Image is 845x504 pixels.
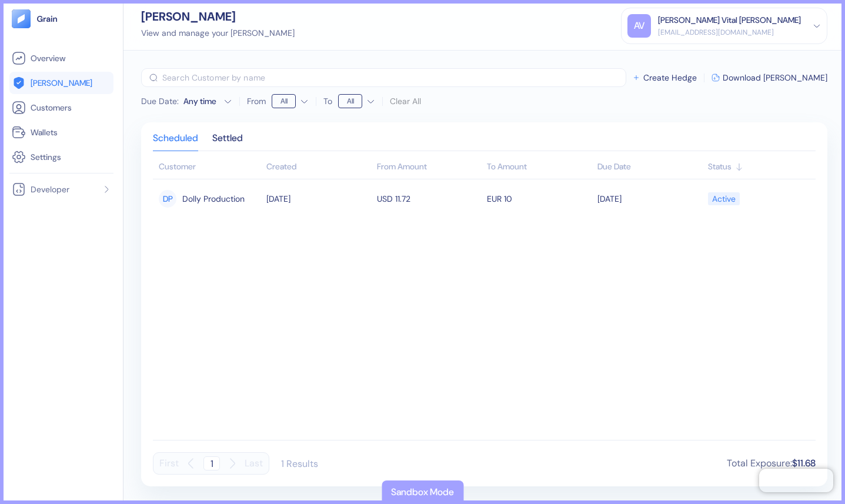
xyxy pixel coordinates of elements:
[247,97,266,105] label: From
[281,458,318,470] div: 1 Results
[141,95,232,107] button: Due Date:Any time
[323,97,332,105] label: To
[632,74,697,82] button: Create Hedge
[183,95,219,107] div: Any time
[266,161,371,173] div: Sort ascending
[727,456,816,470] div: Total Exposure :
[712,189,736,209] div: Active
[712,74,827,82] button: Download [PERSON_NAME]
[391,485,454,499] div: Sandbox Mode
[12,76,111,90] a: [PERSON_NAME]
[31,52,65,64] span: Overview
[31,102,72,114] span: Customers
[141,95,179,107] span: Due Date :
[12,51,111,65] a: Overview
[708,161,810,173] div: Sort ascending
[159,452,179,475] button: First
[759,469,833,492] iframe: Chatra live chat
[31,77,92,89] span: [PERSON_NAME]
[272,92,309,111] button: From
[374,156,485,179] th: From Amount
[658,14,801,26] div: [PERSON_NAME] Vital [PERSON_NAME]
[153,156,263,179] th: Customer
[338,92,375,111] button: To
[159,190,176,208] div: DP
[36,15,58,23] img: logo
[245,452,263,475] button: Last
[484,156,594,179] th: To Amount
[31,183,69,195] span: Developer
[627,14,651,38] div: AV
[723,74,827,82] span: Download [PERSON_NAME]
[12,150,111,164] a: Settings
[31,126,58,138] span: Wallets
[12,125,111,139] a: Wallets
[182,189,245,209] span: Dolly Production
[153,134,198,151] div: Scheduled
[792,457,816,469] span: $11.68
[597,161,702,173] div: Sort ascending
[374,184,485,213] td: USD 11.72
[263,184,374,213] td: [DATE]
[162,68,626,87] input: Search Customer by name
[12,9,31,28] img: logo-tablet-V2.svg
[12,101,111,115] a: Customers
[212,134,243,151] div: Settled
[658,27,801,38] div: [EMAIL_ADDRESS][DOMAIN_NAME]
[594,184,705,213] td: [DATE]
[31,151,61,163] span: Settings
[643,74,697,82] span: Create Hedge
[484,184,594,213] td: EUR 10
[141,11,295,22] div: [PERSON_NAME]
[141,27,295,39] div: View and manage your [PERSON_NAME]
